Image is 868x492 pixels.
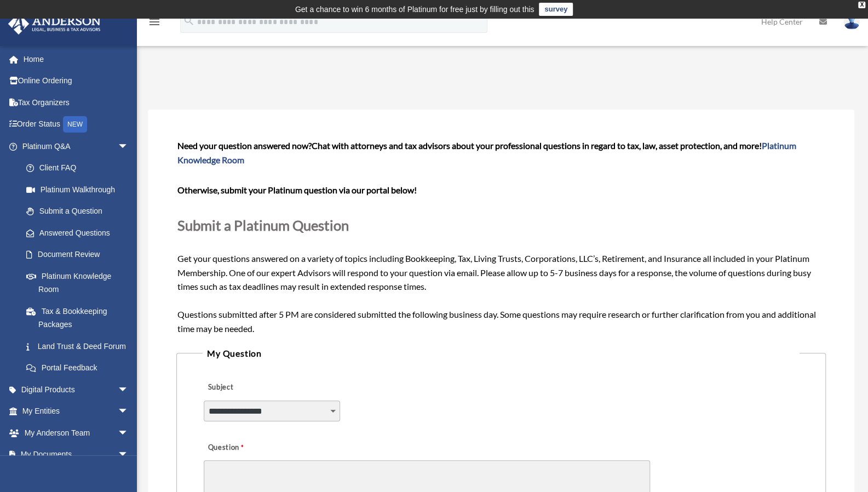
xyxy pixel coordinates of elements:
[203,346,800,361] legend: My Question
[539,3,573,16] a: survey
[15,265,145,300] a: Platinum Knowledge Room
[15,157,145,179] a: Client FAQ
[204,380,308,396] label: Subject
[8,48,145,70] a: Home
[8,91,145,113] a: Tax Organizers
[177,140,312,151] span: Need your question answered now?
[8,70,145,92] a: Online Ordering
[118,422,140,444] span: arrow_drop_down
[204,440,289,455] label: Question
[8,422,145,444] a: My Anderson Teamarrow_drop_down
[15,300,145,335] a: Tax & Bookkeeping Packages
[177,140,796,165] span: Chat with attorneys and tax advisors about your professional questions in regard to tax, law, ass...
[295,3,534,16] div: Get a chance to win 6 months of Platinum for free just by filling out this
[148,15,161,28] i: menu
[5,13,104,35] img: Anderson Advisors Platinum Portal
[8,379,145,401] a: Digital Productsarrow_drop_down
[15,222,145,244] a: Answered Questions
[843,14,860,30] img: User Pic
[177,140,825,334] span: Get your questions answered on a variety of topics including Bookkeeping, Tax, Living Trusts, Cor...
[858,2,865,8] div: close
[118,444,140,466] span: arrow_drop_down
[177,185,417,195] b: Otherwise, submit your Platinum question via our portal below!
[8,113,145,136] a: Order StatusNEW
[118,401,140,423] span: arrow_drop_down
[8,135,145,157] a: Platinum Q&Aarrow_drop_down
[118,379,140,401] span: arrow_drop_down
[8,401,145,422] a: My Entitiesarrow_drop_down
[15,179,145,201] a: Platinum Walkthrough
[177,217,349,233] span: Submit a Platinum Question
[148,19,161,28] a: menu
[15,201,140,222] a: Submit a Question
[183,15,195,27] i: search
[15,244,145,266] a: Document Review
[8,444,145,466] a: My Documentsarrow_drop_down
[118,135,140,158] span: arrow_drop_down
[15,335,145,357] a: Land Trust & Deed Forum
[15,357,145,379] a: Portal Feedback
[63,116,87,133] div: NEW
